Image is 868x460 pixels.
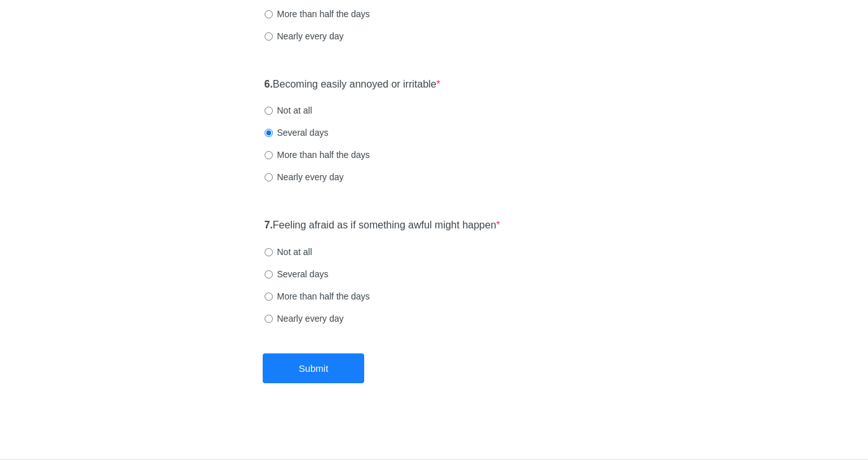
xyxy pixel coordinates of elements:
[265,107,273,115] input: Not at all
[265,270,273,279] input: Several days
[265,290,370,303] label: More than half the days
[265,248,273,256] input: Not at all
[265,104,312,117] label: Not at all
[265,129,273,137] input: Several days
[265,79,273,89] strong: 6.
[265,8,370,20] label: More than half the days
[265,268,329,280] label: Several days
[265,171,344,183] label: Nearly every day
[265,126,329,139] label: Several days
[265,292,273,301] input: More than half the days
[263,353,364,383] button: Submit
[265,173,273,181] input: Nearly every day
[265,220,273,230] strong: 7.
[265,30,344,43] label: Nearly every day
[265,148,370,161] label: More than half the days
[265,246,312,258] label: Not at all
[265,312,344,325] label: Nearly every day
[265,218,501,233] label: Feeling afraid as if something awful might happen
[265,77,441,92] label: Becoming easily annoyed or irritable
[265,32,273,41] input: Nearly every day
[265,10,273,18] input: More than half the days
[265,315,273,323] input: Nearly every day
[265,151,273,159] input: More than half the days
